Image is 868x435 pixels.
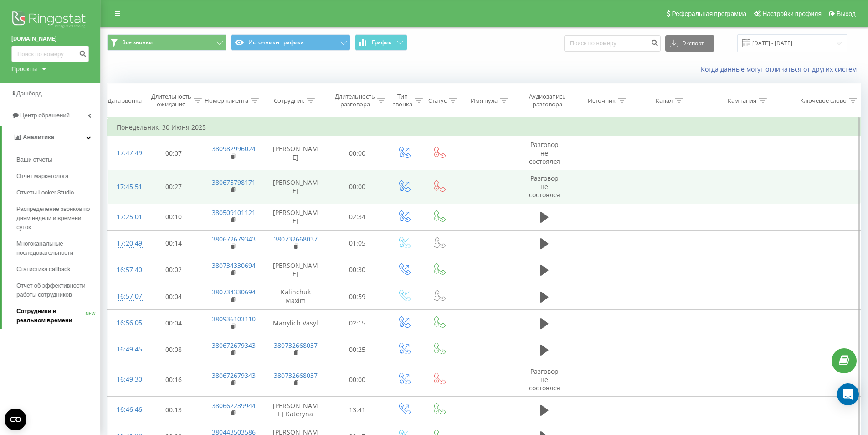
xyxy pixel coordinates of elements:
[263,283,328,310] td: Kalinchuk Maxim
[529,174,560,199] span: Разговор не состоялся
[144,363,203,397] td: 00:16
[564,35,661,52] input: Поиск по номеру
[212,144,256,153] a: 380982996024
[471,97,498,105] div: Имя пула
[16,188,74,197] span: Отчеты Looker Studio
[16,236,100,261] a: Многоканальные последовательности
[328,336,386,363] td: 00:25
[762,10,822,17] span: Настройки профиля
[16,152,100,168] a: Ваши отчеты
[16,261,100,278] a: Статистика callback
[837,10,856,17] span: Выход
[231,34,350,51] button: Источники трафика
[117,401,135,419] div: 16:46:46
[328,170,386,204] td: 00:00
[117,288,135,305] div: 16:57:07
[355,34,407,51] button: График
[525,93,570,108] div: Аудиозапись разговора
[656,97,673,105] div: Канал
[117,314,135,332] div: 16:56:05
[16,155,52,164] span: Ваши отчеты
[328,257,386,283] td: 00:30
[212,371,256,380] a: 380672679343
[144,170,203,204] td: 00:27
[212,261,256,270] a: 380734330694
[393,93,412,108] div: Тип звонка
[16,303,100,329] a: Сотрудники в реальном времениNEW
[274,97,304,105] div: Сотрудник
[144,257,203,283] td: 00:02
[274,371,318,380] a: 380732668037
[672,10,746,17] span: Реферальная программа
[212,235,256,243] a: 380672679343
[16,90,42,97] span: Дашборд
[274,341,318,350] a: 380732668037
[117,261,135,279] div: 16:57:40
[144,283,203,310] td: 00:04
[212,178,256,187] a: 380675798171
[335,93,375,108] div: Длительность разговора
[800,97,847,105] div: Ключевое слово
[372,39,392,46] span: График
[16,307,86,325] span: Сотрудники в реальном времени
[328,310,386,336] td: 02:15
[205,97,248,105] div: Номер клиента
[588,97,616,105] div: Источник
[728,97,756,105] div: Кампания
[108,97,142,105] div: Дата звонка
[212,314,256,323] a: 380936103110
[529,367,560,392] span: Разговор не состоялся
[16,201,100,236] a: Распределение звонков по дням недели и времени суток
[328,136,386,170] td: 00:00
[144,397,203,423] td: 00:13
[16,278,100,303] a: Отчет об эффективности работы сотрудников
[11,34,89,43] a: [DOMAIN_NAME]
[212,208,256,217] a: 380509101121
[11,9,89,32] img: Ringostat logo
[263,257,328,283] td: [PERSON_NAME]
[212,288,256,296] a: 380734330694
[263,204,328,230] td: [PERSON_NAME]
[328,397,386,423] td: 13:41
[16,281,96,299] span: Отчет об эффективности работы сотрудников
[20,112,70,119] span: Центр обращений
[117,144,135,162] div: 17:47:49
[16,172,68,181] span: Отчет маркетолога
[5,409,26,430] button: Open CMP widget
[144,230,203,257] td: 00:14
[117,371,135,388] div: 16:49:30
[144,310,203,336] td: 00:04
[16,168,100,184] a: Отчет маркетолога
[328,230,386,257] td: 01:05
[16,239,96,257] span: Многоканальные последовательности
[263,170,328,204] td: [PERSON_NAME]
[529,140,560,165] span: Разговор не состоялся
[117,178,135,196] div: 17:45:51
[665,35,714,52] button: Экспорт
[23,134,54,141] span: Аналитика
[328,204,386,230] td: 02:34
[11,46,89,62] input: Поиск по номеру
[212,401,256,410] a: 380662239944
[328,363,386,397] td: 00:00
[16,204,96,232] span: Распределение звонков по дням недели и времени суток
[16,184,100,201] a: Отчеты Looker Studio
[263,310,328,336] td: Manylich Vasyl
[117,341,135,358] div: 16:49:45
[117,208,135,226] div: 17:25:01
[263,397,328,423] td: [PERSON_NAME] Kateryna
[212,341,256,350] a: 380672679343
[2,126,100,148] a: Аналитика
[701,65,861,73] a: Когда данные могут отличаться от других систем
[151,93,191,108] div: Длительность ожидания
[108,118,861,136] td: Понедельник, 30 Июня 2025
[11,64,37,73] div: Проекты
[107,34,226,51] button: Все звонки
[274,235,318,243] a: 380732668037
[144,204,203,230] td: 00:10
[837,383,859,405] div: Open Intercom Messenger
[117,235,135,252] div: 17:20:49
[144,136,203,170] td: 00:07
[328,283,386,310] td: 00:59
[122,39,153,46] span: Все звонки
